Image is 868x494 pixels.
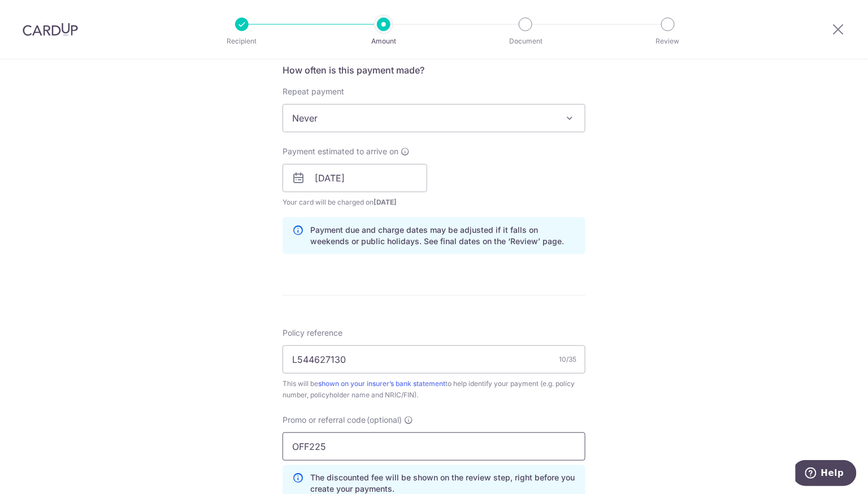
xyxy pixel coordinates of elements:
[559,354,576,365] div: 10/35
[318,379,445,388] a: shown on your insurer’s bank statement
[626,36,710,47] p: Review
[283,414,366,426] span: Promo or referral code
[367,414,402,426] span: (optional)
[374,198,397,206] span: [DATE]
[342,36,426,47] p: Amount
[283,63,585,77] h5: How often is this payment made?
[283,146,398,157] span: Payment estimated to arrive on
[283,164,427,192] input: DD / MM / YYYY
[283,197,427,208] span: Your card will be charged on
[200,36,284,47] p: Recipient
[283,327,342,339] label: Policy reference
[283,104,585,132] span: Never
[310,224,576,247] p: Payment due and charge dates may be adjusted if it falls on weekends or public holidays. See fina...
[283,105,585,132] span: Never
[283,86,344,97] label: Repeat payment
[796,460,857,488] iframe: Opens a widget where you can find more information
[283,378,585,401] div: This will be to help identify your payment (e.g. policy number, policyholder name and NRIC/FIN).
[23,23,78,36] img: CardUp
[484,36,567,47] p: Document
